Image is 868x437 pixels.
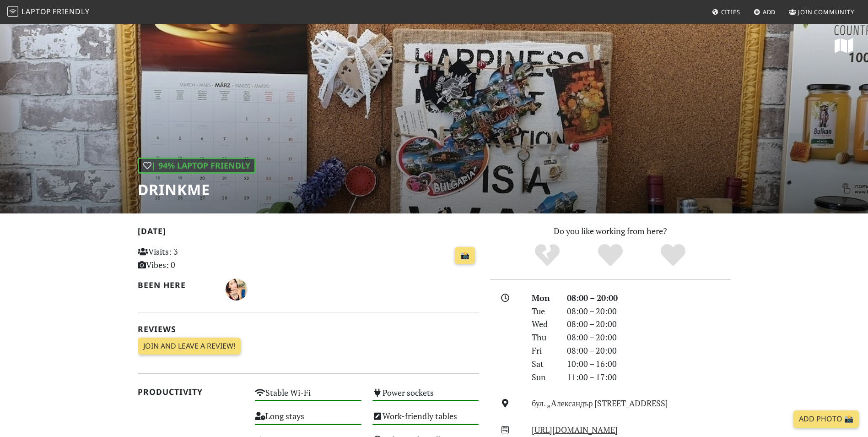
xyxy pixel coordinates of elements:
[526,344,561,357] div: Fri
[798,8,854,16] span: Join Community
[526,305,561,318] div: Tue
[561,317,736,331] div: 08:00 – 20:00
[721,8,740,16] span: Cities
[561,305,736,318] div: 08:00 – 20:00
[785,4,858,20] a: Join Community
[750,4,780,20] a: Add
[532,398,668,409] a: бул. „Александър [STREET_ADDRESS]
[249,409,367,432] div: Long stays
[7,6,18,17] img: LaptopFriendly
[763,8,776,16] span: Add
[455,247,475,264] a: 📸
[516,243,579,268] div: No
[7,4,90,20] a: LaptopFriendly LaptopFriendly
[708,4,744,20] a: Cities
[138,181,256,198] h1: DrinkMe
[561,357,736,371] div: 10:00 – 16:00
[642,243,705,268] div: Definitely!
[138,338,241,355] a: Join and leave a review!
[249,385,367,409] div: Stable Wi-Fi
[490,224,731,238] p: Do you like working from here?
[138,387,244,397] h2: Productivity
[579,243,642,268] div: Yes
[226,279,248,300] img: 1203-anna.jpg
[367,385,485,409] div: Power sockets
[526,357,561,371] div: Sat
[526,291,561,305] div: Mon
[561,291,736,305] div: 08:00 – 20:00
[793,410,859,428] a: Add Photo 📸
[526,331,561,344] div: Thu
[526,317,561,331] div: Wed
[526,371,561,384] div: Sun
[561,344,736,357] div: 08:00 – 20:00
[138,226,479,240] h2: [DATE]
[138,324,479,334] h2: Reviews
[138,158,256,174] div: | 94% Laptop Friendly
[138,245,244,272] p: Visits: 3 Vibes: 0
[138,280,215,290] h2: Been here
[22,6,51,16] span: Laptop
[226,283,248,294] span: Anna Klimova
[53,6,89,16] span: Friendly
[561,331,736,344] div: 08:00 – 20:00
[532,424,618,435] a: [URL][DOMAIN_NAME]
[367,409,485,432] div: Work-friendly tables
[561,371,736,384] div: 11:00 – 17:00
